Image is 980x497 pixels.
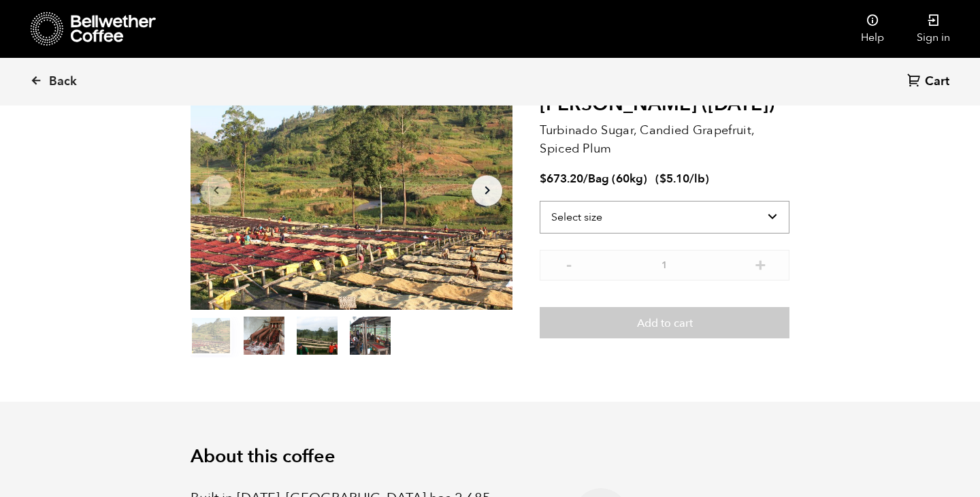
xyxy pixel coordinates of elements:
[655,171,709,187] span: ( )
[191,446,789,468] h2: About this coffee
[540,171,583,187] bdi: 673.20
[49,74,77,90] span: Back
[560,257,577,270] button: -
[540,307,789,338] button: Add to cart
[907,73,953,91] a: Cart
[925,74,949,90] span: Cart
[540,93,789,116] h2: [PERSON_NAME] ([DATE])
[659,171,666,187] span: $
[540,121,789,158] p: Turbinado Sugar, Candied Grapefruit, Spiced Plum
[689,171,705,187] span: /lb
[588,171,647,187] span: Bag (60kg)
[752,257,769,270] button: +
[583,171,588,187] span: /
[540,171,546,187] span: $
[659,171,689,187] bdi: 5.10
